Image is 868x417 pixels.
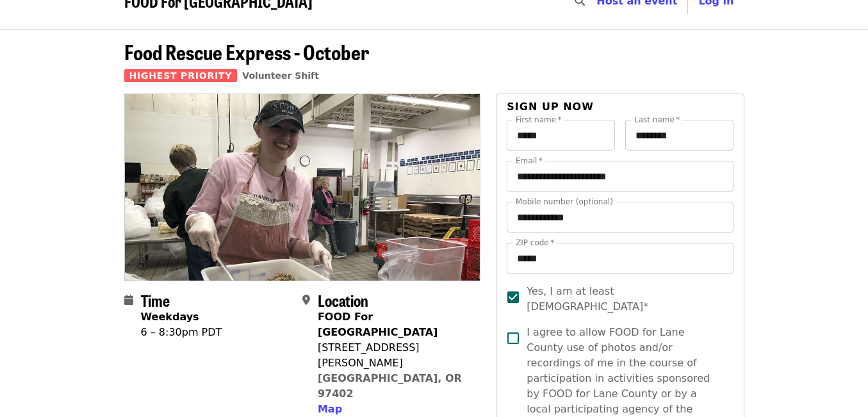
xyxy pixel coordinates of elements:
label: First name [516,116,562,124]
i: calendar icon [124,294,133,306]
span: Yes, I am at least [DEMOGRAPHIC_DATA]* [527,284,723,315]
a: Volunteer Shift [242,70,319,81]
input: Email [507,161,733,192]
label: Email [516,157,543,165]
span: Time [141,289,170,311]
input: Last name [625,120,733,151]
label: Mobile number (optional) [516,198,613,206]
span: Food Rescue Express - October [124,37,370,67]
i: map-marker-alt icon [302,294,310,306]
span: Location [318,289,368,311]
label: Last name [634,116,680,124]
input: ZIP code [507,243,733,274]
strong: Weekdays [141,311,199,323]
img: Food Rescue Express - October organized by FOOD For Lane County [125,94,480,280]
button: Map [318,402,342,417]
input: First name [507,120,615,151]
input: Mobile number (optional) [507,202,733,233]
div: 6 – 8:30pm PDT [141,325,222,340]
span: Sign up now [507,101,594,113]
div: [STREET_ADDRESS][PERSON_NAME] [318,340,470,371]
label: ZIP code [516,239,554,247]
span: Map [318,403,342,415]
a: [GEOGRAPHIC_DATA], OR 97402 [318,372,462,400]
span: Highest Priority [124,69,238,82]
strong: FOOD For [GEOGRAPHIC_DATA] [318,311,438,338]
